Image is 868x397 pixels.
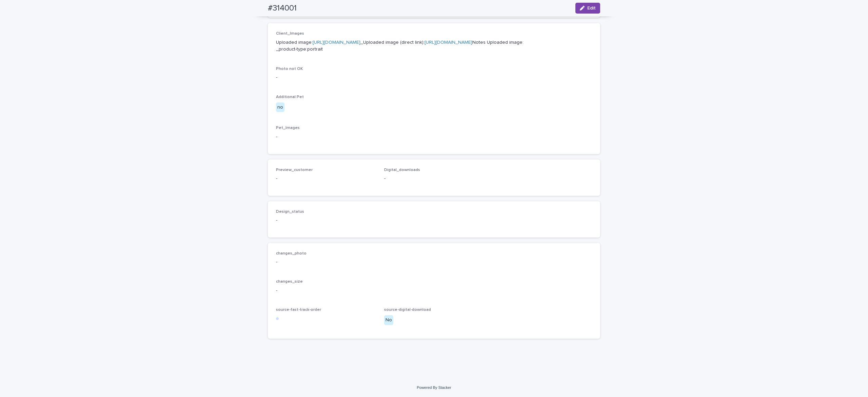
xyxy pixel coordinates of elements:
[575,3,600,14] button: Edit
[276,39,592,53] p: Uploaded image: _Uploaded image (direct link): Notes Uploaded image: _product-type:portrait
[276,308,321,312] span: source-fast-track-order
[276,287,592,294] p: -
[276,95,304,99] span: Additional Pet
[276,251,307,256] span: changes_photo
[276,74,592,81] p: -
[587,6,596,11] span: Edit
[417,385,451,390] a: Powered By Stacker
[276,126,300,130] span: Pet_Images
[384,168,420,172] span: Digital_downloads
[276,175,376,182] p: -
[276,67,303,71] span: Photo not OK
[276,217,376,224] p: -
[276,210,304,214] span: Design_status
[276,32,304,36] span: Client_Images
[276,102,284,112] div: no
[276,280,303,284] span: changes_size
[425,40,472,45] a: [URL][DOMAIN_NAME]
[276,168,313,172] span: Preview_customer
[313,40,360,45] a: [URL][DOMAIN_NAME]
[384,175,484,182] p: -
[276,259,592,266] p: -
[384,308,431,312] span: source-digital-download
[276,133,592,140] p: -
[268,3,297,13] h2: #314001
[384,315,393,325] div: No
